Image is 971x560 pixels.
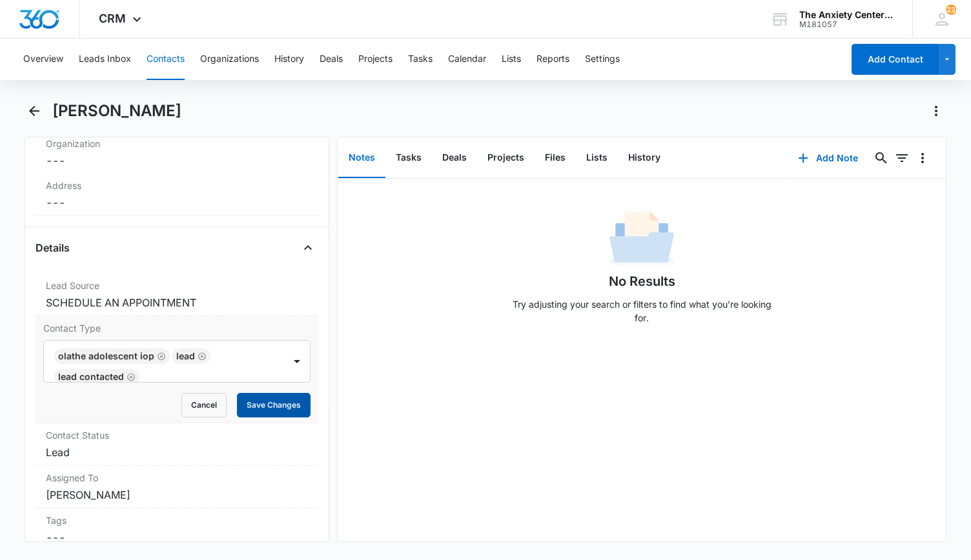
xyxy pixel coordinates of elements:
button: Projects [358,39,393,80]
span: CRM [99,12,126,25]
label: Assigned To [46,471,308,485]
label: Contact Status [46,428,308,442]
label: Contact Type [43,321,311,335]
h1: No Results [609,272,675,291]
div: Remove Lead Contacted [124,372,136,381]
button: History [618,138,671,178]
span: 23 [946,5,956,15]
h4: Details [36,240,70,255]
div: Remove Lead [195,352,207,361]
dd: --- [46,195,308,210]
button: Tasks [408,39,433,80]
button: Projects [477,138,535,178]
button: Back [25,101,45,121]
dd: --- [46,153,308,168]
dd: Lead [46,445,308,460]
dd: SCHEDULE AN APPOINTMENT [46,295,308,310]
dd: --- [46,530,308,545]
div: account id [799,20,894,29]
dd: [PERSON_NAME] [46,487,308,503]
button: Overview [23,39,63,80]
button: Deals [432,138,477,178]
div: Contact StatusLead [36,423,318,466]
button: Actions [926,101,946,121]
button: Tasks [385,138,432,178]
div: Remove Olathe Adolescent IOP [154,352,166,361]
div: Olathe Adolescent IOP [58,352,154,361]
button: Filters [892,148,912,168]
button: Leads Inbox [79,39,131,80]
label: Address [46,179,308,192]
button: Organizations [200,39,259,80]
button: Save Changes [237,393,311,417]
button: Cancel [181,393,227,417]
div: account name [799,10,894,20]
div: Address--- [36,174,318,216]
label: Tags [46,514,308,527]
button: Calendar [448,39,486,80]
div: Assigned To[PERSON_NAME] [36,466,318,508]
button: Add Note [785,143,871,174]
button: Reports [537,39,569,80]
label: Lead Source [46,279,308,292]
button: Lists [576,138,618,178]
div: Lead [176,352,195,361]
div: Lead Contacted [58,372,124,381]
button: History [274,39,304,80]
button: Files [535,138,576,178]
div: notifications count [946,5,956,15]
div: Tags--- [36,508,318,551]
img: No Data [609,207,674,272]
button: Notes [338,138,385,178]
div: Organization--- [36,132,318,174]
button: Contacts [147,39,185,80]
button: Search... [871,148,892,168]
button: Settings [585,39,620,80]
div: Lead SourceSCHEDULE AN APPOINTMENT [36,274,318,316]
button: Overflow Menu [912,148,933,168]
label: Organization [46,137,308,150]
h1: [PERSON_NAME] [52,101,181,121]
button: Lists [502,39,521,80]
button: Close [298,237,318,258]
button: Add Contact [852,44,939,75]
button: Deals [320,39,343,80]
p: Try adjusting your search or filters to find what you’re looking for. [506,297,777,325]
